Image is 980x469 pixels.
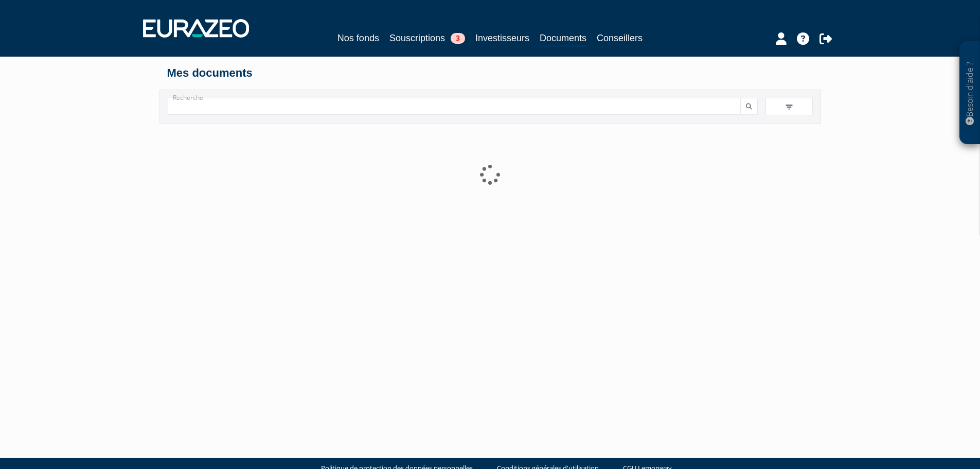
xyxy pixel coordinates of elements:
[451,33,465,44] span: 3
[597,31,643,45] a: Conseillers
[540,31,586,47] a: Documents
[168,98,741,115] input: Recherche
[167,67,813,79] h4: Mes documents
[785,102,794,112] img: filter.svg
[389,31,465,45] a: Souscriptions3
[475,31,529,45] a: Investisseurs
[337,31,379,45] a: Nos fonds
[964,47,976,140] p: Besoin d'aide ?
[143,19,249,38] img: 1732889491-logotype_eurazeo_blanc_rvb.png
